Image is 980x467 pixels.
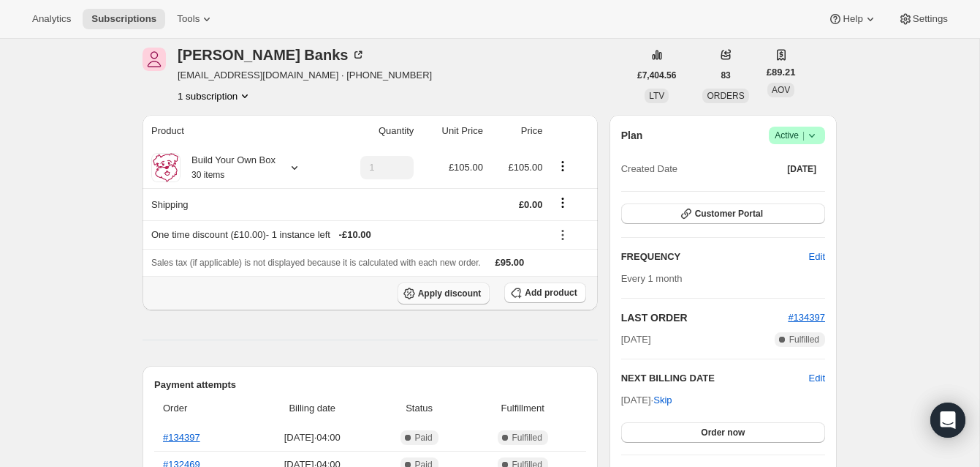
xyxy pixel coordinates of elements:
[819,9,886,29] button: Help
[653,393,672,408] span: Skip
[143,115,333,147] th: Product
[767,65,796,80] span: £89.21
[701,427,745,438] span: Order now
[178,68,432,83] span: [EMAIL_ADDRESS][DOMAIN_NAME] · [PHONE_NUMBER]
[802,130,805,141] span: |
[504,283,585,303] button: Add product
[621,371,809,386] h2: NEXT BILLING DATE
[177,13,200,25] span: Tools
[449,162,483,173] span: £105.00
[487,115,547,147] th: Price
[339,228,371,242] span: - £10.00
[191,170,224,180] small: 30 items
[621,310,789,325] h2: LAST ORDER
[645,389,680,412] button: Skip
[23,9,80,29] button: Analytics
[843,13,862,25] span: Help
[154,392,250,425] th: Order
[91,13,156,25] span: Subscriptions
[415,432,433,444] span: Paid
[621,422,825,443] button: Order now
[621,273,683,284] span: Every 1 month
[32,13,71,25] span: Analytics
[712,65,739,86] button: 83
[468,401,577,416] span: Fulfillment
[254,401,370,416] span: Billing date
[809,371,825,386] button: Edit
[254,430,370,445] span: [DATE] · 04:00
[695,208,763,220] span: Customer Portal
[151,228,542,242] div: One time discount (£10.00) - 1 instance left
[154,378,586,392] h2: Payment attempts
[178,48,365,62] div: [PERSON_NAME] Banks
[168,9,223,29] button: Tools
[788,312,825,323] a: #134397
[621,162,677,176] span: Created Date
[800,245,834,269] button: Edit
[775,128,819,143] span: Active
[418,288,482,299] span: Apply discount
[508,162,542,173] span: £105.00
[637,70,676,81] span: £7,404.56
[809,250,825,264] span: Edit
[143,188,333,220] th: Shipping
[789,334,819,345] span: Fulfilled
[525,287,577,299] span: Add product
[930,403,965,438] div: Open Intercom Messenger
[772,85,790,95] span: AOV
[178,89,252,103] button: Product actions
[181,153,276,182] div: Build Your Own Box
[151,258,481,268] span: Sales tax (if applicable) is not displayed because it is calculated with each new order.
[788,310,825,325] button: #134397
[913,13,948,25] span: Settings
[551,195,574,211] button: Shipping actions
[778,159,825,179] button: [DATE]
[649,91,664,101] span: LTV
[628,65,685,86] button: £7,404.56
[707,91,744,101] span: ORDERS
[621,332,651,347] span: [DATE]
[512,432,542,444] span: Fulfilled
[621,395,672,406] span: [DATE] ·
[621,203,825,224] button: Customer Portal
[621,128,643,143] h2: Plan
[621,250,809,264] h2: FREQUENCY
[143,48,166,71] span: Jane Banks
[551,158,574,174] button: Product actions
[519,199,543,210] span: £0.00
[379,401,459,416] span: Status
[418,115,487,147] th: Unit Price
[83,9,165,29] button: Subscriptions
[151,153,181,182] img: product img
[787,163,816,175] span: [DATE]
[495,257,525,268] span: £95.00
[721,70,730,81] span: 83
[398,283,490,305] button: Apply discount
[333,115,419,147] th: Quantity
[889,9,957,29] button: Settings
[163,432,200,443] a: #134397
